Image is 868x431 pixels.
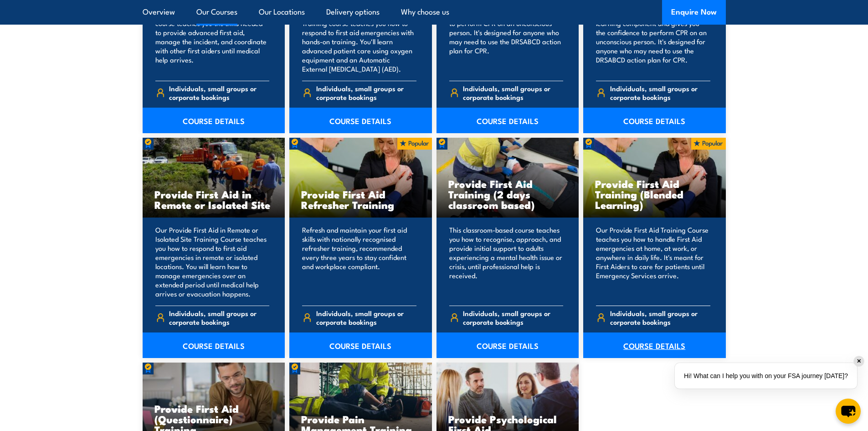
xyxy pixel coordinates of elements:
[143,332,285,358] a: COURSE DETAILS
[448,178,567,210] h3: Provide First Aid Training (2 days classroom based)
[449,10,564,73] p: This course gives you the confidence to perform CPR on an unconscious person. It's designed for a...
[449,225,564,298] p: This classroom-based course teaches you how to recognise, approach, and provide initial support t...
[289,332,432,358] a: COURSE DETAILS
[302,225,416,298] p: Refresh and maintain your first aid skills with nationally recognised refresher training, recomme...
[610,84,710,101] span: Individuals, small groups or corporate bookings
[463,84,563,101] span: Individuals, small groups or corporate bookings
[143,108,285,133] a: COURSE DETAILS
[854,356,864,366] div: ✕
[289,108,432,133] a: COURSE DETAILS
[302,10,416,73] p: Our Advanced [MEDICAL_DATA] Training course teaches you how to respond to first aid emergencies w...
[675,363,857,389] div: Hi! What can I help you with on your FSA journey [DATE]?
[596,225,710,298] p: Our Provide First Aid Training Course teaches you how to handle First Aid emergencies at home, at...
[437,108,579,133] a: COURSE DETAILS
[836,399,861,424] button: chat-button
[155,225,270,298] p: Our Provide First Aid in Remote or Isolated Site Training Course teaches you how to respond to fi...
[463,309,563,326] span: Individuals, small groups or corporate bookings
[316,84,416,101] span: Individuals, small groups or corporate bookings
[316,309,416,326] span: Individuals, small groups or corporate bookings
[595,178,714,210] h3: Provide First Aid Training (Blended Learning)
[154,189,273,210] h3: Provide First Aid in Remote or Isolated Site
[301,189,420,210] h3: Provide First Aid Refresher Training
[169,309,269,326] span: Individuals, small groups or corporate bookings
[583,332,726,358] a: COURSE DETAILS
[596,10,710,73] p: This course includes a pre-course learning component and gives you the confidence to perform CPR ...
[583,108,726,133] a: COURSE DETAILS
[169,84,269,101] span: Individuals, small groups or corporate bookings
[610,309,710,326] span: Individuals, small groups or corporate bookings
[437,332,579,358] a: COURSE DETAILS
[155,10,270,73] p: Our Advanced First Aid training course teaches you the skills needed to provide advanced first ai...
